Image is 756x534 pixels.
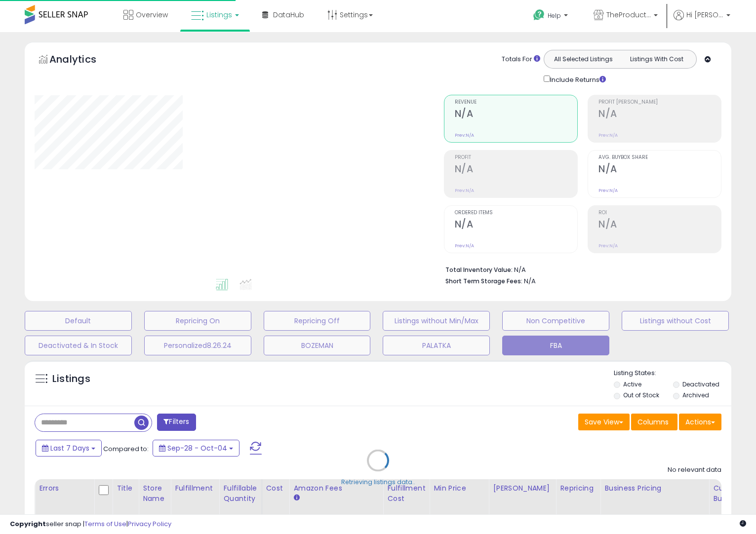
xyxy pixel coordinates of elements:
a: Hi [PERSON_NAME] [674,10,730,32]
small: Prev: N/A [598,132,618,138]
span: Listings [206,10,232,20]
span: Profit [PERSON_NAME] [598,100,721,105]
div: seller snap | | [10,520,171,529]
small: Prev: N/A [455,132,474,138]
button: Default [25,311,132,331]
span: N/A [524,276,536,286]
h2: N/A [598,163,721,177]
button: Deactivated & In Stock [25,336,132,355]
span: Help [548,11,561,20]
strong: Copyright [10,519,46,529]
span: Hi [PERSON_NAME] [686,10,723,20]
h2: N/A [598,108,721,121]
button: Repricing Off [264,311,371,331]
span: Profit [455,155,577,160]
button: PALATKA [383,336,490,355]
span: Avg. Buybox Share [598,155,721,160]
button: Personalized8.26.24 [144,336,251,355]
div: Totals For [502,55,540,64]
button: Non Competitive [502,311,609,331]
button: BOZEMAN [264,336,371,355]
button: All Selected Listings [547,53,620,66]
button: FBA [502,336,609,355]
span: Overview [136,10,168,20]
b: Total Inventory Value: [445,266,513,274]
span: DataHub [273,10,304,20]
h2: N/A [455,163,577,177]
small: Prev: N/A [455,243,474,249]
i: Get Help [533,9,545,21]
button: Listings without Cost [622,311,729,331]
span: ROI [598,210,721,216]
span: Revenue [455,100,577,105]
h2: N/A [455,108,577,121]
h2: N/A [455,219,577,232]
small: Prev: N/A [598,188,618,193]
span: Ordered Items [455,210,577,216]
button: Listings With Cost [620,53,693,66]
div: Retrieving listings data.. [341,478,415,487]
small: Prev: N/A [598,243,618,249]
a: Help [525,1,578,32]
h5: Analytics [49,52,116,69]
li: N/A [445,263,714,275]
small: Prev: N/A [455,188,474,193]
div: Include Returns [536,74,618,85]
b: Short Term Storage Fees: [445,277,522,285]
h2: N/A [598,219,721,232]
button: Listings without Min/Max [383,311,490,331]
button: Repricing On [144,311,251,331]
span: TheProductHaven [606,10,651,20]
